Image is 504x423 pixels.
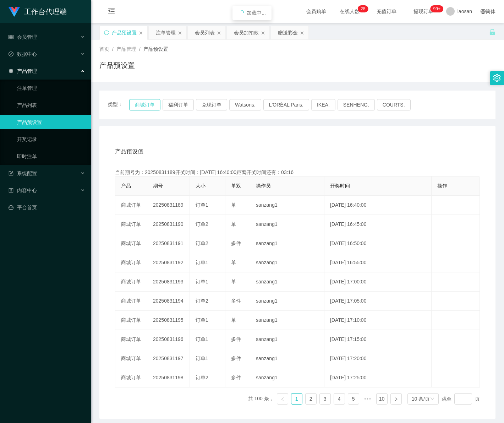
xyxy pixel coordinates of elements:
[330,183,350,189] span: 开奖时间
[147,292,190,311] td: 20250831194
[196,99,227,110] button: 兑现订单
[229,99,261,110] button: Watsons.
[358,5,368,12] sup: 28
[390,393,402,405] li: 下一页
[217,31,221,35] i: 图标: close
[261,31,265,35] i: 图标: close
[115,196,147,215] td: 商城订单
[250,253,324,272] td: sanzang1
[115,368,147,387] td: 商城订单
[139,46,141,52] span: /
[196,336,208,342] span: 订单1
[115,292,147,311] td: 商城订单
[115,169,480,176] div: 当前期号为：20250831189开奖时间：[DATE] 16:40:00距离开奖时间还有：03:16
[256,183,271,189] span: 操作员
[139,31,143,35] i: 图标: close
[147,234,190,253] td: 20250831191
[300,31,304,35] i: 图标: close
[311,99,335,110] button: IKEA.
[291,393,302,405] li: 1
[143,46,168,52] span: 产品预设置
[112,26,137,39] div: 产品预设置
[147,330,190,349] td: 20250831196
[9,51,37,57] span: 数据中心
[9,69,13,74] i: 图标: appstore-o
[9,188,13,193] i: 图标: profile
[147,196,190,215] td: 20250831189
[324,234,432,253] td: [DATE] 16:50:00
[320,394,330,404] a: 3
[147,272,190,292] td: 20250831193
[250,292,324,311] td: sanzang1
[348,394,359,404] a: 5
[324,311,432,330] td: [DATE] 17:10:00
[291,394,302,404] a: 1
[324,196,432,215] td: [DATE] 16:40:00
[319,393,331,405] li: 3
[108,99,129,110] span: 类型：
[493,74,501,82] i: 图标: setting
[156,26,176,39] div: 注单管理
[324,349,432,368] td: [DATE] 17:20:00
[489,29,495,35] i: 图标: unlock
[373,9,400,14] span: 充值订单
[99,60,135,71] h1: 产品预设置
[363,5,366,12] p: 8
[17,115,85,129] a: 产品预设置
[115,330,147,349] td: 商城订单
[250,311,324,330] td: sanzang1
[195,26,215,39] div: 会员列表
[163,99,194,110] button: 福利订单
[196,356,208,361] span: 订单1
[250,196,324,215] td: sanzang1
[324,215,432,234] td: [DATE] 16:45:00
[17,81,85,95] a: 注单管理
[17,98,85,112] a: 产品列表
[278,26,298,39] div: 赠送彩金
[147,311,190,330] td: 20250831195
[9,51,13,56] i: 图标: check-circle-o
[9,34,13,39] i: 图标: table
[153,183,163,189] span: 期号
[334,394,345,404] a: 4
[377,394,387,404] a: 10
[277,393,288,405] li: 上一页
[250,349,324,368] td: sanzang1
[431,5,443,12] sup: 1035
[112,46,114,52] span: /
[410,9,437,14] span: 提现订单
[178,31,182,35] i: 图标: close
[324,330,432,349] td: [DATE] 17:15:00
[9,171,13,176] i: 图标: form
[234,26,259,39] div: 会员加扣款
[147,368,190,387] td: 20250831198
[377,99,411,110] button: COURTS.
[250,234,324,253] td: sanzang1
[231,202,236,208] span: 单
[361,5,363,12] p: 2
[362,393,373,405] li: 向后 5 页
[9,34,37,40] span: 会员管理
[17,132,85,146] a: 开奖记录
[9,7,20,17] img: logo.9652507e.png
[99,0,124,23] i: 图标: menu-fold
[231,183,241,189] span: 单双
[115,234,147,253] td: 商城订单
[324,253,432,272] td: [DATE] 16:55:00
[196,221,208,227] span: 订单2
[196,375,208,380] span: 订单2
[437,183,447,189] span: 操作
[250,368,324,387] td: sanzang1
[9,170,37,176] span: 系统配置
[442,393,480,405] div: 跳至 页
[336,9,363,14] span: 在线人数
[115,272,147,292] td: 商城订单
[250,330,324,349] td: sanzang1
[196,202,208,208] span: 订单1
[394,397,398,401] i: 图标: right
[362,393,373,405] span: •••
[247,10,266,16] span: 加载中...
[306,394,316,404] a: 2
[250,272,324,292] td: sanzang1
[115,215,147,234] td: 商城订单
